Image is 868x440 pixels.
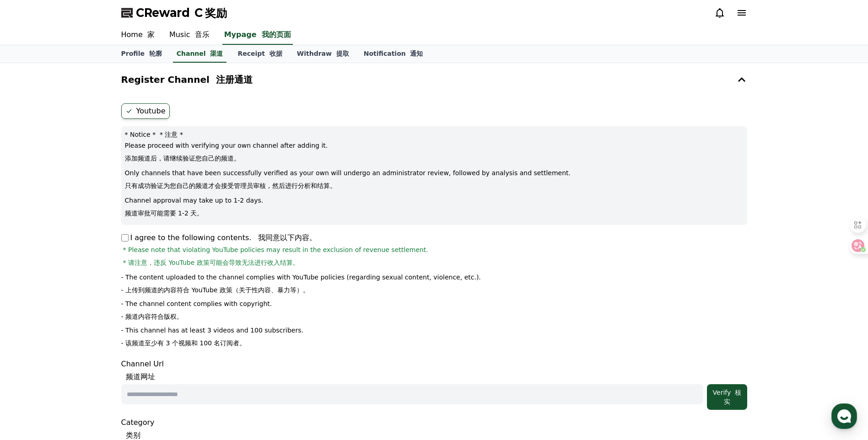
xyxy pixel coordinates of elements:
font: 通知 [410,50,423,57]
p: Please proceed with verifying your own channel after adding it. [125,141,744,166]
a: Home [3,290,60,313]
p: Only channels that have been successfully verified as your own will undergo an administrator revi... [125,168,744,194]
a: Home 家 [114,26,162,45]
font: 注册通道 [216,74,253,85]
font: 家 [147,30,155,39]
font: 音乐 [195,30,210,39]
h4: Register Channel [121,75,253,85]
font: 频道网址 [126,372,155,381]
font: 添加频道后，请继续验证您自己的频道。 [125,155,240,162]
a: Messages [60,290,118,313]
font: - 频道内容符合版权。 [121,313,183,320]
font: C 奖励 [194,6,227,19]
font: 类别 [126,431,140,440]
span: Messages [76,304,103,311]
label: Youtube [121,103,170,119]
p: - The channel content complies with copyright. [121,299,272,325]
p: I agree to the following contents. [121,232,317,243]
span: CReward [136,5,227,20]
span: * Please note that violating YouTube policies may result in the exclusion of revenue settlement. [123,245,428,271]
a: Mypage 我的页面 [222,26,293,45]
font: 渠道 [210,50,223,57]
p: - The content uploaded to the channel complies with YouTube policies (regarding sexual content, v... [121,273,481,298]
font: 收据 [270,50,282,57]
a: Receipt 收据 [230,45,289,63]
a: CReward C 奖励 [121,5,227,20]
font: 频道审批可能需要 1-2 天。 [125,209,204,217]
a: Withdraw 提取 [290,45,356,63]
font: 只有成功验证为您自己的频道才会接受管理员审核，然后进行分析和结算。 [125,182,336,189]
font: * 请注意，违反 YouTube 政策可能会导致无法进行收入结算。 [123,259,299,266]
a: Notification 通知 [356,45,431,63]
a: Settings [118,290,176,313]
font: - 上传到频道的内容符合 YouTube 政策（关于性内容、暴力等）。 [121,286,309,294]
span: Settings [135,304,158,311]
button: Verify 核实 [707,384,747,410]
font: 轮廓 [149,50,162,57]
a: Profile 轮廓 [114,45,169,63]
p: Channel approval may take up to 1-2 days. [125,196,744,221]
button: Register Channel 注册通道 [118,67,751,92]
span: Home [23,304,39,311]
a: Channel 渠道 [173,45,227,63]
a: Music 音乐 [162,26,217,45]
font: - 该频道至少有 3 个视频和 100 名订阅者。 [121,339,246,347]
p: * Notice * [125,130,744,139]
font: 我同意以下内容。 [258,233,317,242]
div: Channel Url [121,359,747,410]
font: 提取 [336,50,349,57]
div: Verify [711,388,743,406]
p: - This channel has at least 3 videos and 100 subscribers. [121,326,303,351]
font: 我的页面 [262,30,291,39]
